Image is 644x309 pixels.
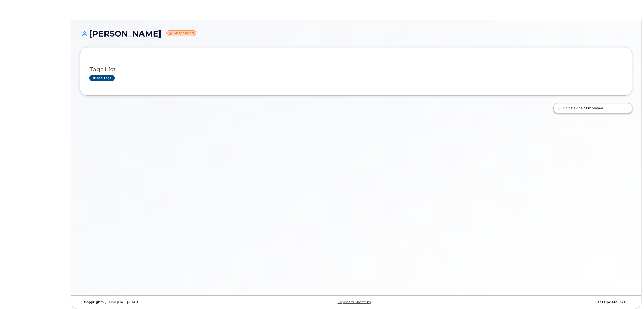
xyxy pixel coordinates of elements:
[80,29,632,38] h1: [PERSON_NAME]
[80,300,264,304] div: MyServe [DATE]–[DATE]
[89,66,623,73] h3: Tags List
[89,75,115,81] a: Add tags
[84,300,102,304] strong: Copyright
[595,300,618,304] strong: Last Update
[166,30,196,36] small: Suspended
[554,103,632,113] a: Edit Device / Employee
[448,300,632,304] div: [DATE]
[338,300,371,304] a: Keyboard Shortcuts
